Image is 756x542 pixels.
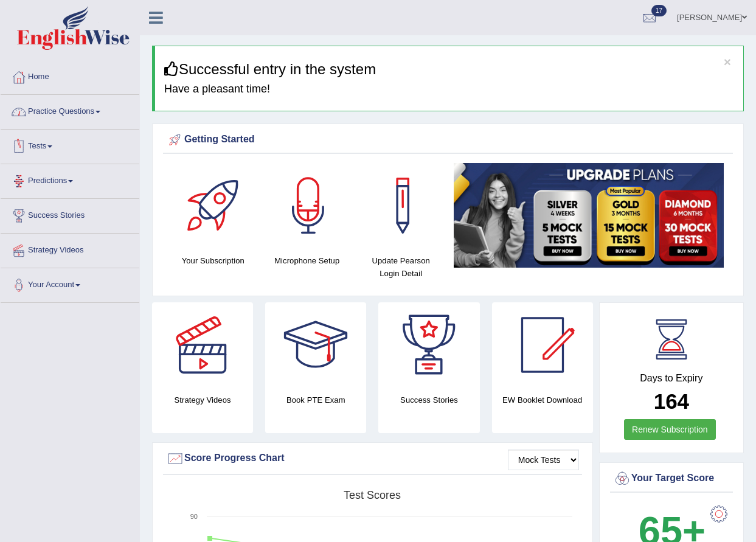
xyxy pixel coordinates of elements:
[492,394,593,406] h4: EW Booklet Download
[613,470,730,488] div: Your Target Score
[1,60,139,91] a: Home
[1,130,139,160] a: Tests
[1,199,139,229] a: Success Stories
[454,163,724,268] img: small5.jpg
[378,394,479,406] h4: Success Stories
[190,513,198,520] text: 90
[152,394,253,406] h4: Strategy Videos
[1,234,139,264] a: Strategy Videos
[172,254,254,267] h4: Your Subscription
[164,61,734,77] h3: Successful entry in the system
[613,373,730,384] h4: Days to Expiry
[1,164,139,195] a: Predictions
[360,254,442,280] h4: Update Pearson Login Detail
[266,254,347,267] h4: Microphone Setup
[344,489,401,501] tspan: Test scores
[164,83,734,96] h4: Have a pleasant time!
[1,268,139,299] a: Your Account
[624,419,716,440] a: Renew Subscription
[651,5,667,16] span: 17
[265,394,366,406] h4: Book PTE Exam
[166,131,730,149] div: Getting Started
[166,450,579,468] div: Score Progress Chart
[654,389,689,413] b: 164
[1,95,139,125] a: Practice Questions
[724,55,731,68] button: ×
